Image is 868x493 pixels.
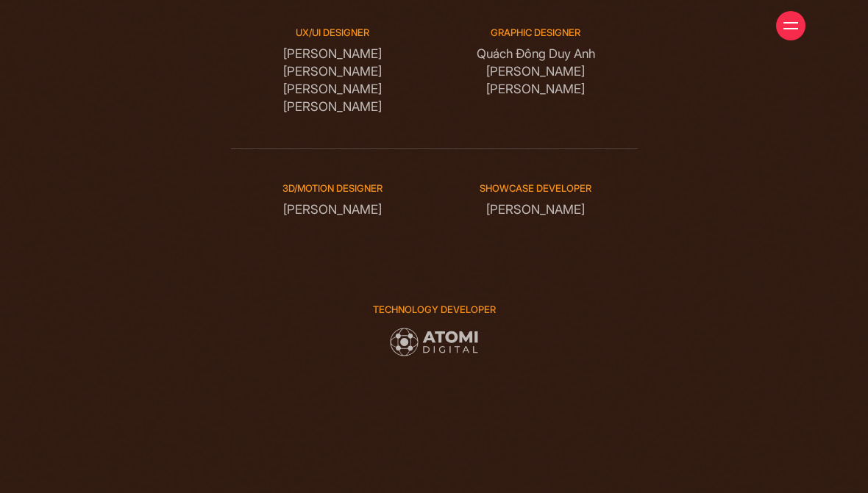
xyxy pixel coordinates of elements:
[434,181,638,195] small: SHOWCASE DEVELOPER
[231,26,435,116] div: [PERSON_NAME] [PERSON_NAME] [PERSON_NAME] [PERSON_NAME]
[434,181,638,219] div: [PERSON_NAME]
[434,26,638,116] div: Quách Đông Duy Anh [PERSON_NAME] [PERSON_NAME]
[231,181,435,219] div: [PERSON_NAME]
[231,181,435,195] small: 3D/Motion designer
[231,303,638,316] small: technology developer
